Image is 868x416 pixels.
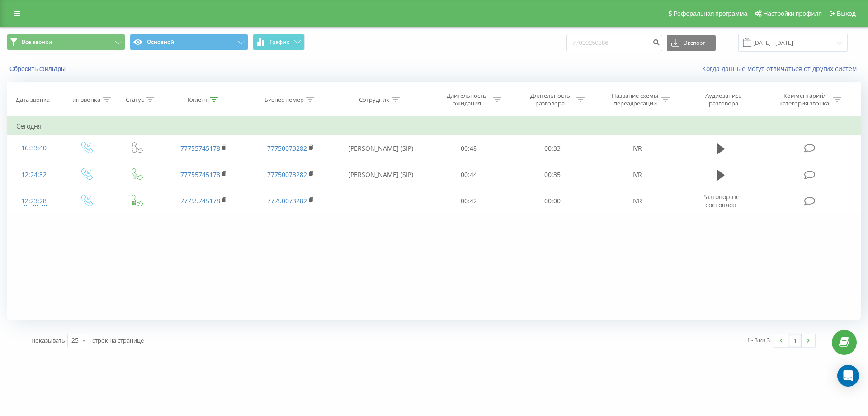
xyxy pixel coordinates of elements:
button: График [253,34,305,50]
td: 00:35 [510,162,594,188]
td: 00:42 [427,188,510,214]
div: Бизнес номер [264,96,304,104]
div: Open Intercom Messenger [837,365,859,387]
div: Длительность ожидания [443,92,491,107]
span: строк на странице [92,336,144,344]
span: Настройки профиля [763,10,822,17]
div: 12:23:28 [16,192,52,210]
td: 00:33 [510,135,594,162]
span: Реферальная программа [673,10,747,17]
td: Сегодня [7,117,861,135]
a: Когда данные могут отличаться от других систем [702,64,861,73]
div: 1 - 3 из 3 [747,335,770,344]
button: Все звонки [7,34,125,50]
a: 77755745178 [180,170,220,179]
span: График [269,39,289,45]
span: Все звонки [22,38,52,46]
div: Длительность разговора [526,92,574,107]
span: Выход [837,10,856,17]
td: IVR [594,162,681,188]
div: 12:24:32 [16,166,52,184]
a: 77750073282 [267,144,307,153]
div: Статус [126,96,144,104]
td: 00:00 [510,188,594,214]
td: 00:44 [427,162,510,188]
td: IVR [594,188,681,214]
div: Комментарий/категория звонка [778,92,831,107]
div: Клиент [188,96,208,104]
td: [PERSON_NAME] (SIP) [334,162,427,188]
button: Экспорт [667,35,716,51]
a: 77755745178 [180,196,220,205]
a: 77755745178 [180,144,220,153]
span: Показывать [31,336,65,344]
div: Тип звонка [69,96,100,104]
input: Поиск по номеру [566,35,662,51]
span: Разговор не состоялся [702,192,740,209]
div: Сотрудник [359,96,389,104]
a: 77750073282 [267,196,307,205]
a: 77750073282 [267,170,307,179]
div: Дата звонка [16,96,50,104]
div: Аудиозапись разговора [694,92,753,107]
a: 1 [788,334,802,347]
div: 25 [71,336,79,345]
div: 16:33:40 [16,139,52,157]
td: [PERSON_NAME] (SIP) [334,135,427,162]
td: IVR [594,135,681,162]
div: Название схемы переадресации [611,92,659,107]
td: 00:48 [427,135,510,162]
button: Сбросить фильтры [7,65,70,73]
button: Основной [130,34,248,50]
